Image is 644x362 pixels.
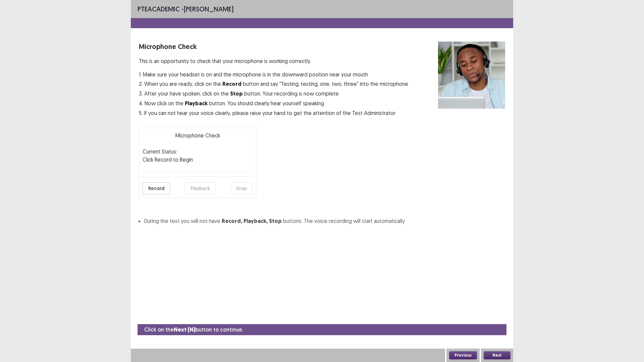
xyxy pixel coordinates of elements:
[139,109,408,117] p: 5. If you can not hear your voice clearly, please raise your hand to get the attention of the Tes...
[269,218,282,225] strong: Stop
[484,351,511,359] button: Next
[222,218,242,225] strong: Record,
[143,131,253,139] p: Microphone Check
[185,100,208,107] strong: Playback
[143,182,170,194] button: Record
[139,42,408,52] p: Microphone Check
[230,90,243,97] strong: Stop
[138,4,233,14] p: - [PERSON_NAME]
[143,147,177,156] p: Current Status:
[139,89,408,98] p: 3. After your have spoken, click on the button. Your recording is now complete
[230,182,253,194] button: Stop
[222,80,241,87] strong: Record
[449,351,477,359] button: Previous
[139,57,408,65] p: This is an opportunity to check that your microphone is working correctly.
[174,326,195,333] strong: Next (N)
[139,99,408,108] p: 4. Now click on the button. You should clearly hear yourself speaking
[144,325,243,334] p: Click on the button to continue.
[139,80,408,88] p: 2. When you are ready, click on the button and say "Testing, testing, one, two, three" into the m...
[244,218,268,225] strong: Playback,
[138,5,180,13] span: PTE academic
[144,217,505,225] li: During the test you will not have buttons. The voice recording will start automatically
[143,156,253,164] p: Click Record to Begin
[438,42,505,109] img: microphone check
[139,70,408,78] p: 1. Make sure your headset is on and the microphone is in the downward position near your mouth
[185,182,216,194] button: Playback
